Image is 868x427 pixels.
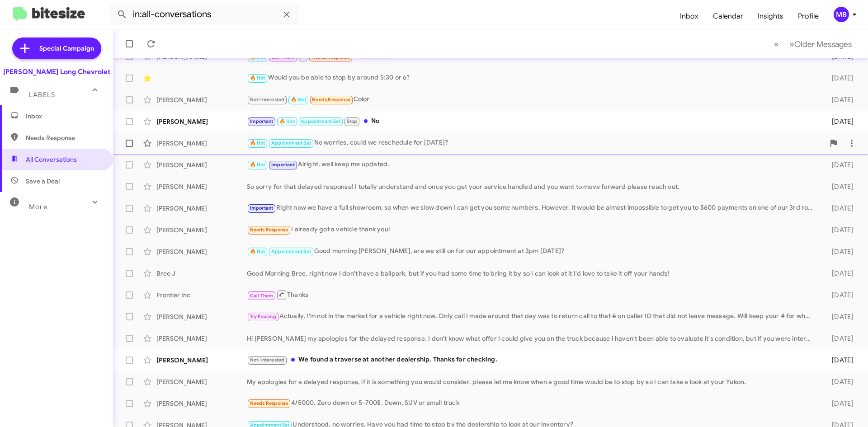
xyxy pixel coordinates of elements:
div: [DATE] [817,204,861,213]
div: [DATE] [817,291,861,300]
span: 🔥 Hot [291,97,306,103]
button: MB [826,7,858,22]
div: No [247,116,817,127]
div: [DATE] [817,117,861,126]
span: 🔥 Hot [250,75,265,81]
span: Appointment Set [271,249,311,254]
div: No worries, could we reschedule for [DATE]? [247,138,825,148]
span: Special Campaign [39,44,94,53]
span: 🔥 Hot [250,249,265,254]
span: Call Them [250,293,274,299]
div: So sorry for that delayed response! I totally understand and once you get your service handled an... [247,182,817,191]
span: Labels [29,91,55,99]
div: [DATE] [817,160,861,169]
div: [PERSON_NAME] [156,225,247,235]
div: [PERSON_NAME] [156,356,247,365]
nav: Page navigation example [769,35,857,53]
a: Calendar [706,3,750,29]
div: [DATE] [817,269,861,278]
div: [DATE] [817,247,861,256]
span: Important [250,118,274,124]
span: Important [271,162,295,168]
div: [DATE] [817,225,861,235]
div: [PERSON_NAME] [156,377,247,386]
a: Profile [791,3,826,29]
span: Needs Response [250,400,288,406]
div: [DATE] [817,74,861,83]
div: Frontier Inc [156,291,247,300]
div: [DATE] [817,334,861,343]
span: Inbox [26,112,103,121]
span: » [789,38,794,50]
span: Needs Response [312,97,350,103]
span: 🔥 Hot [279,118,295,124]
div: Actually, I'm not in the market for a vehicle right now. Only call I made around that day was to ... [247,311,817,322]
div: [PERSON_NAME] [156,139,247,148]
div: [PERSON_NAME] [156,160,247,169]
div: [DATE] [817,182,861,191]
span: « [774,38,779,50]
div: Right now we have a full showroom, so when we slow down I can get you some numbers. However, it w... [247,203,817,213]
span: 🔥 Hot [250,140,265,146]
button: Next [784,35,857,53]
span: Appointment Set [271,140,311,146]
span: Try Pausing [250,314,276,319]
div: [DATE] [817,399,861,408]
div: Color [247,94,817,105]
div: I already got a vehicle thank you! [247,225,817,235]
div: Hi [PERSON_NAME] my apologies for the delayed response. I don't know what offer I could give you ... [247,334,817,343]
div: [PERSON_NAME] [156,247,247,256]
span: All Conversations [26,155,77,164]
a: Special Campaign [12,38,101,59]
div: [PERSON_NAME] [156,204,247,213]
div: [PERSON_NAME] [156,95,247,104]
div: [PERSON_NAME] [156,334,247,343]
span: Important [250,205,274,211]
div: Bree J [156,269,247,278]
span: Stop [347,118,358,124]
span: 🔥 Hot [250,162,265,168]
span: More [29,203,47,211]
span: Older Messages [794,39,852,49]
span: Needs Response [26,133,103,142]
div: [PERSON_NAME] [156,312,247,321]
a: Inbox [673,3,706,29]
span: Appointment Set [301,118,340,124]
span: Needs Response [250,227,288,233]
span: Save a Deal [26,177,60,186]
div: Would you be able to stop by around 5:30 or 6? [247,73,817,83]
a: Insights [750,3,791,29]
input: Search [109,4,299,25]
div: 4/5000. Zero down or 5-700$. Down. SUV or small truck [247,398,817,408]
div: [PERSON_NAME] [156,182,247,191]
div: Thanks [247,289,817,300]
div: [PERSON_NAME] Long Chevrolet [3,67,110,76]
span: Not-Interested [250,97,285,103]
div: [DATE] [817,377,861,386]
div: MB [834,7,849,22]
span: Not-Interested [250,357,285,363]
div: Good Morning Bree, right now I don't have a ballpark, but if you had some time to bring it by so ... [247,269,817,278]
div: My apologies for a delayed response, if it is something you would consider, please let me know wh... [247,377,817,386]
div: [DATE] [817,356,861,365]
div: We found a traverse at another dealership. Thanks for checking. [247,355,817,365]
div: [PERSON_NAME] [156,399,247,408]
div: [DATE] [817,312,861,321]
button: Previous [769,35,784,53]
div: [DATE] [817,95,861,104]
div: Good morning [PERSON_NAME], are we still on for our appointment at 3pm [DATE]? [247,246,817,257]
div: Alright, well keep me updated. [247,160,817,170]
div: [PERSON_NAME] [156,117,247,126]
